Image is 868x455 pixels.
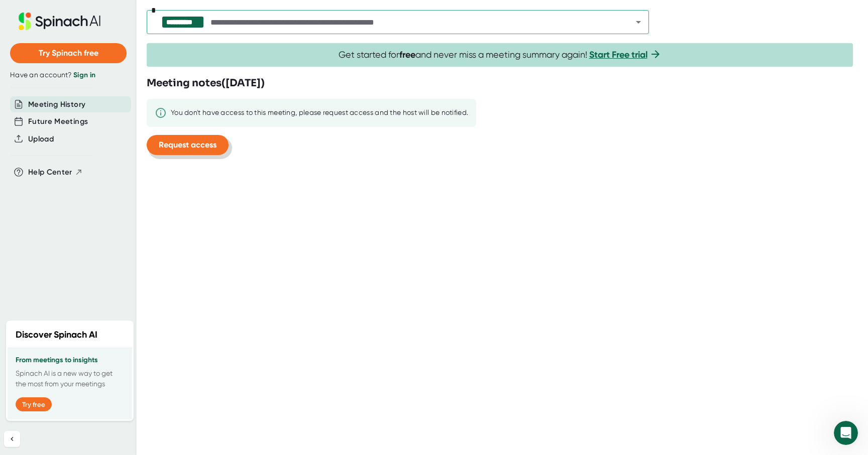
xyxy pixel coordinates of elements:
[28,116,88,127] button: Future Meetings
[28,99,85,110] button: Meeting History
[39,48,98,58] span: Try Spinach free
[16,328,97,342] h2: Discover Spinach AI
[73,71,95,79] a: Sign in
[16,356,124,364] h3: From meetings to insights
[28,167,83,178] button: Help Center
[10,43,127,63] button: Try Spinach free
[147,135,229,155] button: Request access
[171,108,468,117] div: You don't have access to this meeting, please request access and the host will be notified.
[16,368,124,389] p: Spinach AI is a new way to get the most from your meetings
[159,140,216,149] span: Request access
[147,76,265,91] h3: Meeting notes ( [DATE] )
[4,431,20,447] button: Collapse sidebar
[339,49,662,61] span: Get started for and never miss a meeting summary again!
[28,133,54,145] button: Upload
[28,167,72,178] span: Help Center
[399,49,415,60] b: free
[16,397,52,411] button: Try free
[631,15,645,29] button: Open
[834,421,858,445] iframe: Intercom live chat
[589,49,647,60] a: Start Free trial
[10,71,127,80] div: Have an account?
